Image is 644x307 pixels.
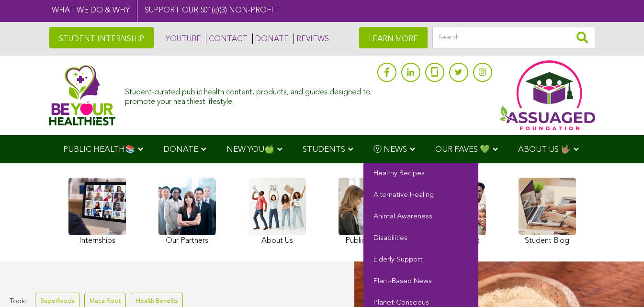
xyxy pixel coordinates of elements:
a: Alternative Healing [363,185,478,206]
div: Navigation Menu [49,135,595,163]
a: LEARN MORE [359,27,428,48]
div: Student-curated public health content, products, and guides designed to promote your healthiest l... [125,83,372,106]
a: YOUTUBE [163,34,201,44]
iframe: Chat Widget [596,261,644,307]
img: Assuaged App [499,60,595,130]
input: Search [432,27,595,48]
span: STUDENTS [303,146,345,154]
img: Assuaged [49,65,116,125]
span: ABOUT US 🤟🏽 [518,146,571,154]
span: NEW YOU🍏 [226,146,274,154]
a: Healthy Recipes [363,163,478,185]
a: DONATE [252,34,289,44]
img: glassdoor [431,67,438,77]
span: Ⓥ NEWS [373,146,407,154]
a: STUDENT INTERNSHIP [49,27,154,48]
span: DONATE [163,146,198,154]
span: PUBLIC HEALTH📚 [63,146,135,154]
a: Animal Awareness [363,206,478,228]
a: CONTACT [206,34,248,44]
a: Plant-Based News [363,271,478,293]
span: OUR FAVES 💚 [435,146,490,154]
a: Disabilities [363,228,478,250]
a: REVIEWS [294,34,329,44]
a: Elderly Support [363,250,478,271]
